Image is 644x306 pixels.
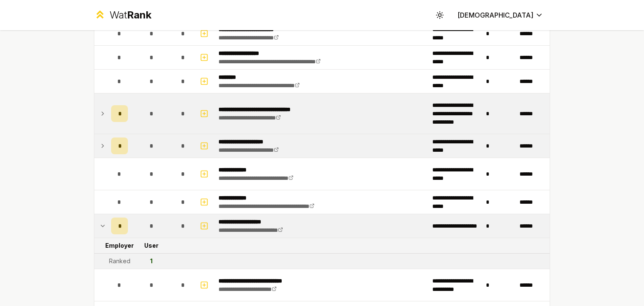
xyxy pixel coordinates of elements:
a: WatRank [94,8,151,22]
button: [DEMOGRAPHIC_DATA] [451,8,550,23]
div: Ranked [109,257,130,265]
span: Rank [127,9,151,21]
span: [DEMOGRAPHIC_DATA] [457,10,533,20]
td: User [131,238,171,253]
td: Employer [108,238,131,253]
div: 1 [150,257,153,265]
div: Wat [109,8,151,22]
